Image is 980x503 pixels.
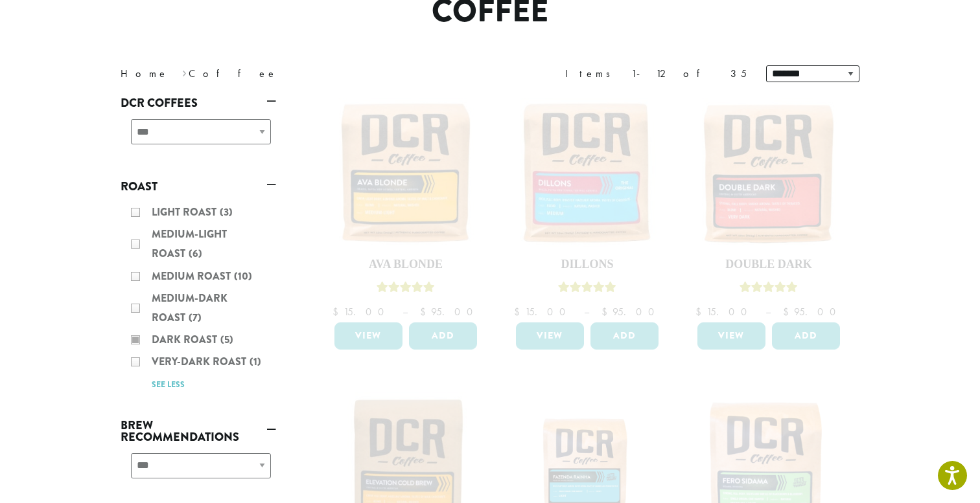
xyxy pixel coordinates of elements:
nav: Breadcrumb [121,66,471,82]
span: › [182,61,187,82]
a: Brew Recommendations [121,414,276,448]
a: Home [121,67,169,80]
a: DCR Coffees [121,92,276,114]
div: Items 1-12 of 35 [565,66,747,82]
a: Roast [121,175,276,197]
div: Roast [121,197,276,399]
div: Brew Recommendations [121,448,276,494]
div: DCR Coffees [121,114,276,160]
